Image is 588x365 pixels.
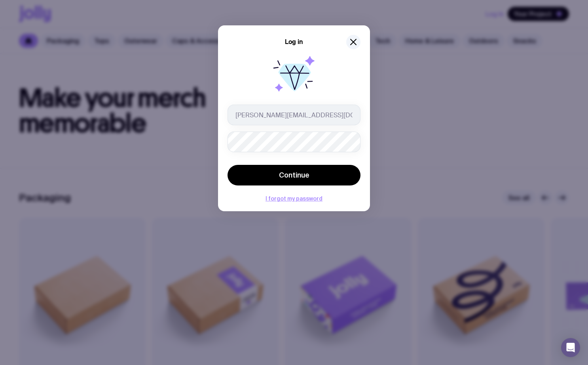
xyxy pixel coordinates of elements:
[228,105,360,125] input: you@email.com
[228,165,360,185] button: Continue
[561,338,580,357] div: Open Intercom Messenger
[285,38,303,46] h5: Log in
[279,170,309,180] span: Continue
[266,195,322,202] button: I forgot my password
